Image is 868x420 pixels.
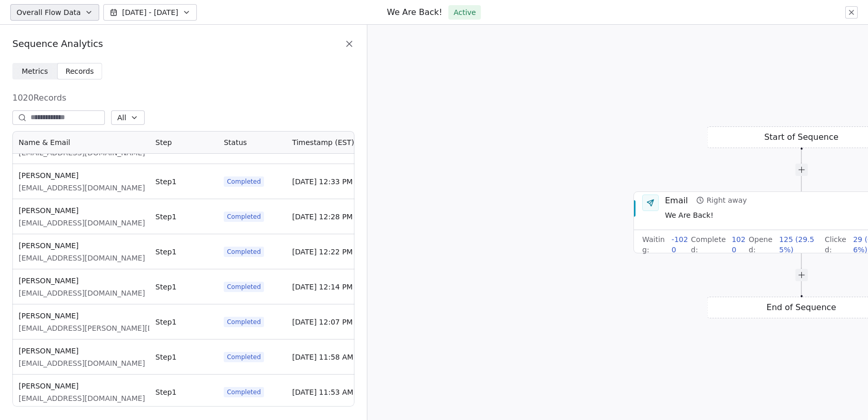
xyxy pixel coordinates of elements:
div: Email [665,195,688,206]
span: [EMAIL_ADDRESS][DOMAIN_NAME] [19,288,145,298]
span: [EMAIL_ADDRESS][PERSON_NAME][DOMAIN_NAME] [19,323,205,333]
span: 1020 Records [12,93,66,103]
span: Completed [227,353,261,361]
span: Step [156,137,172,148]
span: -1020 [672,234,691,255]
span: Timestamp (EST) [292,137,354,148]
div: grid [12,154,354,407]
span: Completed [227,213,261,221]
span: [DATE] 11:58 AM [292,352,353,362]
span: [DATE] 12:07 PM [292,317,353,327]
span: [PERSON_NAME] [19,276,145,286]
span: Step 1 [156,317,177,327]
button: [DATE] - [DATE] [103,4,197,21]
span: Step 1 [156,282,177,292]
span: Status [224,137,247,148]
button: Overall Flow Data [10,4,99,21]
span: [PERSON_NAME] [19,170,145,181]
span: Step 1 [156,387,177,397]
span: Completed [227,177,261,186]
span: [EMAIL_ADDRESS][DOMAIN_NAME] [19,218,145,228]
span: All [117,112,126,123]
span: [DATE] - [DATE] [122,7,178,18]
span: [PERSON_NAME] [19,240,145,251]
span: [EMAIL_ADDRESS][DOMAIN_NAME] [19,393,145,403]
span: [PERSON_NAME] [19,346,145,356]
span: [DATE] 11:53 AM [292,387,353,397]
span: Opened : [749,234,777,255]
span: 1020 [732,234,749,255]
span: [DATE] 12:14 PM [292,282,353,292]
span: [EMAIL_ADDRESS][DOMAIN_NAME] [19,183,145,193]
span: [PERSON_NAME] [19,311,205,321]
span: [PERSON_NAME] [19,381,145,391]
span: Sequence Analytics [12,37,103,51]
span: Completed : [691,234,730,255]
span: Overall Flow Data [17,7,81,18]
span: Step 1 [156,247,177,257]
span: Metrics [22,66,48,77]
span: [EMAIL_ADDRESS][DOMAIN_NAME] [19,358,145,368]
span: Clicked : [825,234,851,255]
span: [DATE] 12:28 PM [292,212,353,222]
span: 125 (29.55%) [779,234,825,255]
span: Completed [227,388,261,396]
span: Step 1 [156,176,177,187]
span: Completed [227,318,261,326]
span: Name & Email [19,137,70,148]
span: Waiting : [642,234,670,255]
span: [DATE] 12:33 PM [292,176,353,187]
span: Completed [227,283,261,291]
span: We Are Back! [665,210,747,221]
span: [PERSON_NAME] [19,205,145,216]
span: [EMAIL_ADDRESS][DOMAIN_NAME] [19,253,145,263]
h1: We Are Back! [387,7,442,18]
span: Step 1 [156,212,177,222]
span: [DATE] 12:22 PM [292,247,353,257]
span: Active [454,7,476,18]
span: Step 1 [156,352,177,362]
span: Completed [227,248,261,256]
